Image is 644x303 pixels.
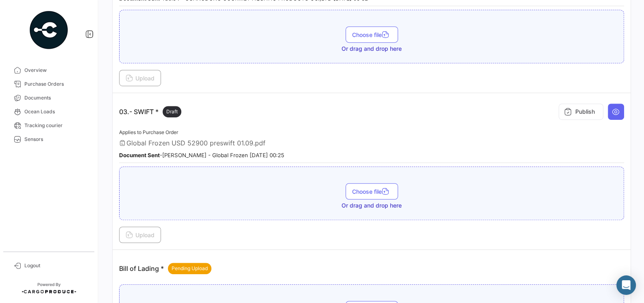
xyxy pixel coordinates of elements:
p: Bill of Lading * [119,263,211,274]
span: Documents [24,94,88,102]
span: Or drag and drop here [342,45,402,53]
button: Choose file [346,183,398,199]
span: Overview [24,67,88,74]
img: powered-by.png [28,10,69,50]
a: Sensors [7,132,91,146]
button: Upload [119,227,161,243]
p: 03.- SWIFT * [119,106,181,117]
span: Upload [126,75,154,82]
span: Or drag and drop here [342,201,402,210]
small: - [PERSON_NAME] - Global Frozen [DATE] 00:25 [119,152,284,158]
div: Abrir Intercom Messenger [616,275,636,295]
b: Document Sent [119,152,160,158]
a: Tracking courier [7,119,91,132]
span: Choose file [352,188,392,195]
span: Global Frozen USD 52900 preswift 01.09.pdf [126,139,265,147]
button: Publish [559,104,603,120]
span: Logout [24,262,88,269]
a: Ocean Loads [7,105,91,119]
a: Overview [7,63,91,77]
button: Choose file [346,26,398,43]
a: Purchase Orders [7,77,91,91]
a: Documents [7,91,91,105]
span: Sensors [24,136,88,143]
span: Purchase Orders [24,80,88,88]
span: Tracking courier [24,122,88,129]
span: Draft [166,108,178,115]
span: Upload [126,232,154,238]
button: Upload [119,70,161,86]
span: Ocean Loads [24,108,88,115]
span: Choose file [352,31,392,38]
span: Pending Upload [172,265,208,272]
span: Applies to Purchase Order [119,129,178,135]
